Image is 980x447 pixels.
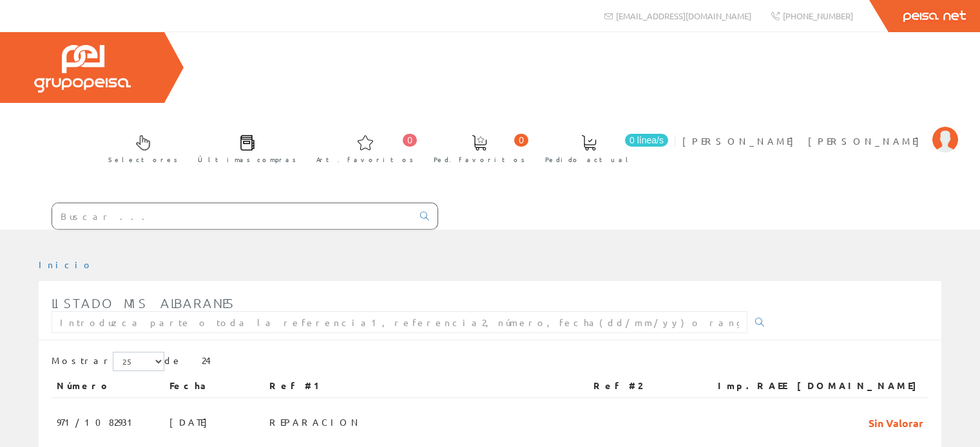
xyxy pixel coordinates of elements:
span: 0 línea/s [625,134,668,147]
span: [DATE] [169,411,214,433]
input: Introduzca parte o toda la referencia1, referencia2, número, fecha(dd/mm/yy) o rango de fechas(dd... [52,311,747,333]
div: de 24 [52,352,928,374]
th: Número [52,374,164,397]
label: Mostrar [52,352,164,371]
span: Art. favoritos [316,153,414,166]
a: Inicio [39,259,93,270]
img: Grupo Peisa [34,45,131,93]
span: 0 [514,134,528,147]
th: Fecha [164,374,264,397]
span: Selectores [108,153,178,166]
span: 971/1082931 [57,411,138,433]
span: Sin Valorar [869,411,923,433]
th: Ref #2 [588,374,695,397]
input: Buscar ... [52,203,412,229]
select: Mostrar [113,352,164,371]
th: Ref #1 [264,374,588,397]
span: [EMAIL_ADDRESS][DOMAIN_NAME] [616,10,751,21]
span: [PHONE_NUMBER] [783,10,853,21]
span: Listado mis albaranes [52,295,235,311]
span: 0 [403,134,417,147]
th: Imp.RAEE [695,374,792,397]
a: [PERSON_NAME] [PERSON_NAME] [682,124,958,136]
a: Últimas compras [185,124,303,171]
span: Últimas compras [198,153,296,166]
th: [DOMAIN_NAME] [792,374,928,397]
span: Pedido actual [545,153,633,166]
a: Selectores [95,124,184,171]
span: [PERSON_NAME] [PERSON_NAME] [682,134,926,147]
span: Ped. favoritos [434,153,525,166]
span: REPARACION [269,411,361,433]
